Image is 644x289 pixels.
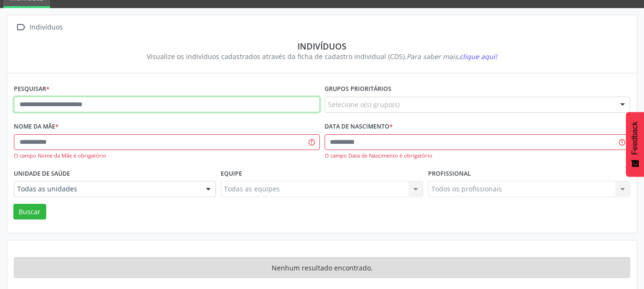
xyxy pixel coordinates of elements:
label: Unidade de saúde [14,166,70,181]
i: Para saber mais, [407,52,497,61]
label: Nome da mãe [14,120,59,134]
label: Data de nascimento [325,120,393,134]
div: Visualize os indivíduos cadastrados através da ficha de cadastro individual (CDS). [20,51,624,61]
label: Profissional [428,166,471,181]
span: clique aqui! [460,52,497,61]
div: O campo Nome da Mãe é obrigatório [14,152,320,160]
div: Indivíduos [28,20,64,34]
label: Equipe [221,166,242,181]
span: Todas as unidades [17,184,196,194]
div: Indivíduos [20,41,624,51]
label: Pesquisar [14,82,50,97]
div: Nenhum resultado encontrado. [14,257,630,278]
button: Buscar [13,204,46,220]
span: Feedback [631,121,639,155]
label: Grupos prioritários [325,82,391,97]
div: O campo Data de Nascimento é obrigatório [325,152,631,160]
span: Selecione o(s) grupo(s) [328,100,399,110]
a:  Indivíduos [14,20,64,34]
button: Feedback - Mostrar pesquisa [626,112,644,177]
i:  [14,20,28,34]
